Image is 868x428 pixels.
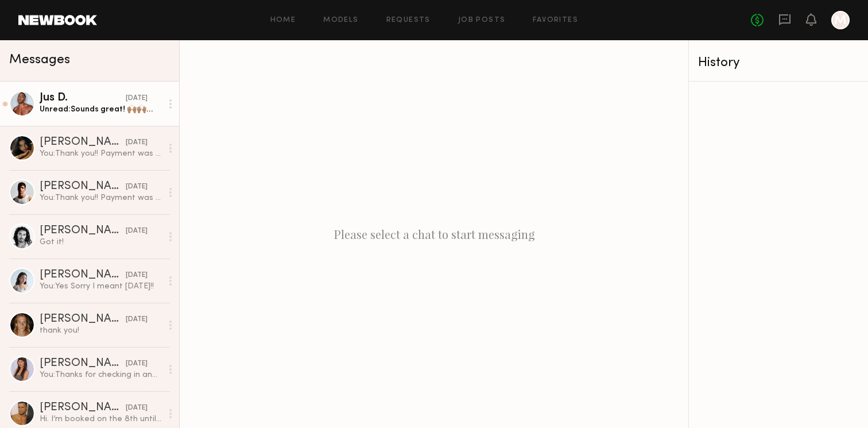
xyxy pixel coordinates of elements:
[126,314,148,325] div: [DATE]
[40,325,162,336] div: thank you!
[40,358,126,369] div: [PERSON_NAME]
[40,414,162,425] div: Hi. I’m booked on the 8th until 1pm
[270,17,296,24] a: Home
[126,93,148,104] div: [DATE]
[40,402,126,414] div: [PERSON_NAME]
[40,137,126,148] div: [PERSON_NAME]
[386,17,431,24] a: Requests
[40,104,162,115] div: Unread: Sounds great! 🙌🏽🙌🏽🙌🏽 hope [DATE] went well too!
[180,40,688,428] div: Please select a chat to start messaging
[40,369,162,380] div: You: Thanks for checking in and yes we'd like to hold! Still confirming a few details with our cl...
[831,11,850,29] a: M
[126,182,148,192] div: [DATE]
[126,270,148,281] div: [DATE]
[40,314,126,325] div: [PERSON_NAME]
[126,358,148,369] div: [DATE]
[40,269,126,281] div: [PERSON_NAME]
[40,237,162,248] div: Got it!
[698,56,859,70] div: History
[323,17,358,24] a: Models
[40,181,126,192] div: [PERSON_NAME]
[9,53,70,67] span: Messages
[40,92,126,104] div: Jus D.
[126,137,148,148] div: [DATE]
[40,192,162,203] div: You: Thank you!! Payment was sent and we'll be sure to keep in touch!
[40,281,162,292] div: You: Yes Sorry I meant [DATE]!!
[533,17,578,24] a: Favorites
[126,403,148,414] div: [DATE]
[126,226,148,237] div: [DATE]
[458,17,506,24] a: Job Posts
[40,225,126,237] div: [PERSON_NAME]
[40,148,162,159] div: You: Thank you!! Payment was sent and we'll be sure to keep in touch!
